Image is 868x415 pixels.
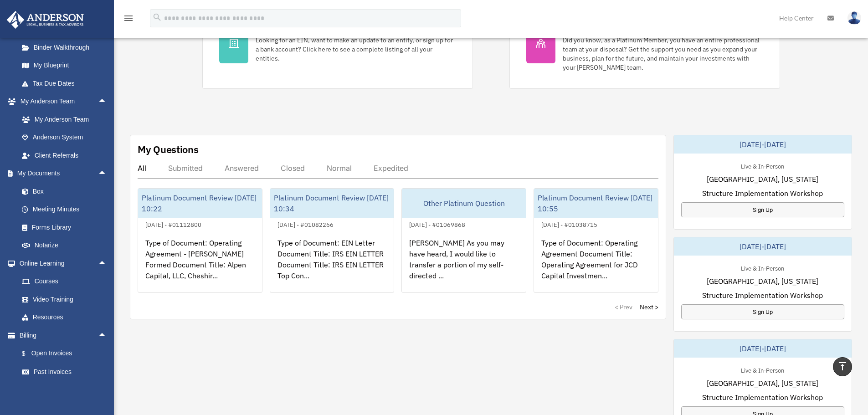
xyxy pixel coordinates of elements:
[13,74,121,92] a: Tax Due Dates
[138,219,209,229] div: [DATE] - #01112800
[6,254,121,272] a: Online Learningarrow_drop_up
[168,164,203,173] div: Submitted
[225,164,259,173] div: Answered
[734,263,791,272] div: Live & In-Person
[402,189,526,218] div: Other Platinum Question
[13,308,121,327] a: Resources
[534,188,658,293] a: Platinum Document Review [DATE] 10:55[DATE] - #01038715Type of Document: Operating Agreement Docu...
[734,365,791,374] div: Live & In-Person
[270,230,394,301] div: Type of Document: EIN Letter Document Title: IRS EIN LETTER Document Title: IRS EIN LETTER Top Co...
[138,189,262,218] div: Platinum Document Review [DATE] 10:22
[509,6,780,89] a: My Anderson Team Did you know, as a Platinum Member, you have an entire professional team at your...
[98,92,116,111] span: arrow_drop_up
[138,188,262,293] a: Platinum Document Review [DATE] 10:22[DATE] - #01112800Type of Document: Operating Agreement - [P...
[707,378,818,389] span: [GEOGRAPHIC_DATA], [US_STATE]
[702,188,823,199] span: Structure Implementation Workshop
[674,237,852,256] div: [DATE]-[DATE]
[534,230,658,301] div: Type of Document: Operating Agreement Document Title: Operating Agreement for JCD Capital Investm...
[401,188,526,293] a: Other Platinum Question[DATE] - #01069868[PERSON_NAME] As you may have heard, I would like to tra...
[13,146,121,164] a: Client Referrals
[681,304,844,319] a: Sign Up
[27,348,31,359] span: $
[13,38,121,56] a: Binder Walkthrough
[281,164,305,173] div: Closed
[256,36,456,63] div: Looking for an EIN, want to make an update to an entity, or sign up for a bank account? Click her...
[123,16,134,24] a: menu
[674,339,852,358] div: [DATE]-[DATE]
[13,110,121,128] a: My Anderson Team
[13,381,121,399] a: Manage Payments
[374,164,408,173] div: Expedited
[837,361,848,372] i: vertical_align_top
[534,189,658,218] div: Platinum Document Review [DATE] 10:55
[98,164,116,183] span: arrow_drop_up
[123,13,134,24] i: menu
[707,174,818,184] span: [GEOGRAPHIC_DATA], [US_STATE]
[13,128,121,147] a: Anderson System
[13,182,121,200] a: Box
[98,326,116,345] span: arrow_drop_up
[327,164,352,173] div: Normal
[270,219,341,229] div: [DATE] - #01082266
[707,276,818,287] span: [GEOGRAPHIC_DATA], [US_STATE]
[833,357,852,376] a: vertical_align_top
[6,92,121,111] a: My Anderson Teamarrow_drop_up
[4,11,87,29] img: Anderson Advisors Platinum Portal
[13,363,121,381] a: Past Invoices
[13,236,121,255] a: Notarize
[138,143,199,156] div: My Questions
[13,272,121,291] a: Courses
[13,218,121,236] a: Forms Library
[534,219,605,229] div: [DATE] - #01038715
[270,189,394,218] div: Platinum Document Review [DATE] 10:34
[702,290,823,301] span: Structure Implementation Workshop
[674,135,852,154] div: [DATE]-[DATE]
[202,6,473,89] a: My Entities Looking for an EIN, want to make an update to an entity, or sign up for a bank accoun...
[152,12,162,22] i: search
[402,230,526,301] div: [PERSON_NAME] As you may have heard, I would like to transfer a portion of my self-directed ...
[13,344,121,363] a: $Open Invoices
[13,200,121,219] a: Meeting Minutes
[138,230,262,301] div: Type of Document: Operating Agreement - [PERSON_NAME] Formed Document Title: Alpen Capital, LLC, ...
[138,164,146,173] div: All
[13,56,121,75] a: My Blueprint
[13,290,121,308] a: Video Training
[270,188,395,293] a: Platinum Document Review [DATE] 10:34[DATE] - #01082266Type of Document: EIN Letter Document Titl...
[6,326,121,344] a: Billingarrow_drop_up
[702,392,823,403] span: Structure Implementation Workshop
[640,302,658,312] a: Next >
[98,254,116,273] span: arrow_drop_up
[734,161,791,170] div: Live & In-Person
[6,164,121,183] a: My Documentsarrow_drop_up
[563,36,763,72] div: Did you know, as a Platinum Member, you have an entire professional team at your disposal? Get th...
[402,219,473,229] div: [DATE] - #01069868
[681,202,844,217] a: Sign Up
[847,11,861,25] img: User Pic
